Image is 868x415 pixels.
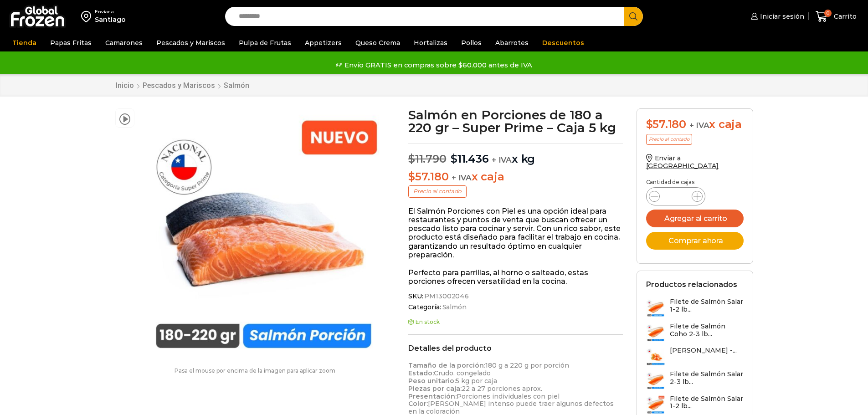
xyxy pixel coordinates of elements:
bdi: 57.180 [408,170,448,183]
span: + IVA [452,173,472,182]
span: PM13002046 [423,292,469,300]
p: Precio al contado [408,185,467,197]
p: En stock [408,319,623,325]
a: Appetizers [300,34,346,51]
a: Queso Crema [351,34,405,51]
h3: [PERSON_NAME] -... [670,347,737,354]
h3: Filete de Salmón Salar 2-3 lb... [670,370,744,386]
a: Pescados y Mariscos [152,34,230,51]
a: Tienda [8,34,41,51]
img: salmon porcion nuevo [139,108,389,359]
a: 0 Carrito [813,6,859,27]
a: Descuentos [538,34,589,51]
bdi: 11.436 [451,152,488,165]
a: Filete de Salmón Coho 2-3 lb... [646,323,744,342]
h1: Salmón en Porciones de 180 a 220 gr – Super Prime – Caja 5 kg [408,108,623,134]
a: Hortalizas [409,34,452,51]
strong: Tamaño de la porción: [408,361,485,369]
a: Camarones [101,34,147,51]
bdi: 57.180 [646,118,686,131]
span: Iniciar sesión [758,12,804,21]
p: Pasa el mouse por encima de la imagen para aplicar zoom [115,368,395,374]
p: Precio al contado [646,134,692,145]
span: + IVA [492,155,512,164]
input: Product quantity [667,190,684,203]
a: Inicio [115,81,134,90]
p: x kg [408,143,623,166]
span: $ [646,118,653,131]
span: $ [408,152,415,165]
a: Filete de Salmón Salar 1-2 lb... [646,298,744,318]
a: Salmón [441,303,467,311]
strong: Peso unitario: [408,377,456,385]
span: $ [408,170,415,183]
a: Abarrotes [491,34,533,51]
span: SKU: [408,292,623,300]
div: Enviar a [95,9,126,15]
a: Pescados y Mariscos [142,81,216,90]
h2: Detalles del producto [408,344,623,353]
p: x caja [408,170,623,184]
a: Pulpa de Frutas [234,34,296,51]
div: x caja [646,118,744,131]
span: Carrito [832,12,857,21]
a: Iniciar sesión [749,7,804,26]
h3: Filete de Salmón Coho 2-3 lb... [670,323,744,338]
a: Filete de Salmón Salar 2-3 lb... [646,370,744,390]
strong: Color: [408,400,428,408]
strong: Estado: [408,369,434,377]
a: Salmón [223,81,250,90]
span: + IVA [689,121,709,130]
p: Cantidad de cajas [646,179,744,185]
strong: Piezas por caja: [408,384,462,393]
a: [PERSON_NAME] -... [646,347,737,366]
div: Santiago [95,15,126,24]
h3: Filete de Salmón Salar 1-2 lb... [670,395,744,410]
span: $ [451,152,457,165]
a: Filete de Salmón Salar 1-2 lb... [646,395,744,415]
button: Agregar al carrito [646,210,744,227]
button: Comprar ahora [646,232,744,250]
button: Search button [624,7,643,26]
h3: Filete de Salmón Salar 1-2 lb... [670,298,744,313]
span: Categoría: [408,303,623,311]
h2: Productos relacionados [646,280,737,289]
nav: Breadcrumb [115,81,250,90]
a: Pollos [457,34,486,51]
p: El Salmón Porciones con Piel es una opción ideal para restaurantes y puntos de venta que buscan o... [408,207,623,259]
img: address-field-icon.svg [81,9,95,24]
p: Perfecto para parrillas, al horno o salteado, estas porciones ofrecen versatilidad en la cocina. [408,268,623,286]
span: 0 [824,10,832,17]
strong: Presentación: [408,392,457,400]
a: Papas Fritas [46,34,96,51]
a: Enviar a [GEOGRAPHIC_DATA] [646,154,719,170]
bdi: 11.790 [408,152,446,165]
